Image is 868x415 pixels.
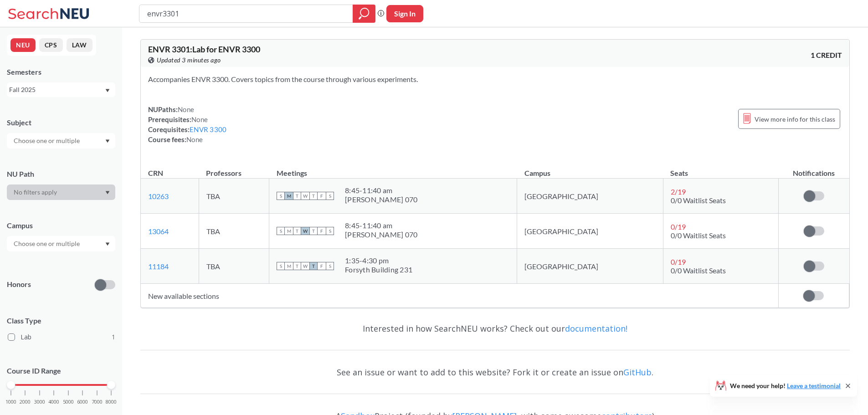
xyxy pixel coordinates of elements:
div: 8:45 - 11:40 am [345,186,417,195]
div: Campus [7,220,115,231]
span: S [326,227,334,235]
button: NEU [10,38,36,52]
button: Sign In [386,5,423,22]
td: TBA [199,214,269,249]
span: Updated 3 minutes ago [157,55,221,65]
span: ENVR 3301 : Lab for ENVR 3300 [148,44,260,54]
span: F [318,262,326,270]
span: None [178,105,194,113]
span: Class Type [7,316,115,326]
span: 1000 [5,400,16,405]
span: T [293,192,301,200]
span: M [285,262,293,270]
th: Campus [517,159,663,179]
span: 2000 [20,400,31,405]
div: [PERSON_NAME] 070 [345,195,417,204]
span: F [318,227,326,235]
td: TBA [199,179,269,214]
span: W [301,262,309,270]
span: S [326,262,334,270]
svg: magnifying glass [359,7,370,20]
svg: Dropdown arrow [105,139,110,143]
span: S [326,192,334,200]
span: T [309,192,318,200]
a: documentation! [565,323,627,334]
input: Class, professor, course number, "phrase" [146,6,346,21]
span: 6000 [77,400,88,405]
svg: Dropdown arrow [105,89,110,92]
button: LAW [67,38,92,52]
span: 4000 [48,400,59,405]
div: Semesters [7,67,115,77]
span: W [301,227,309,235]
div: Dropdown arrow [7,236,115,251]
span: 0/0 Waitlist Seats [671,266,726,275]
span: None [191,115,208,123]
span: 8000 [106,400,117,405]
a: Leave a testimonial [787,382,841,389]
td: [GEOGRAPHIC_DATA] [517,249,663,284]
span: T [293,227,301,235]
span: None [186,135,203,143]
span: 0/0 Waitlist Seats [671,231,726,240]
th: Seats [663,159,778,179]
div: magnifying glass [353,5,375,23]
td: [GEOGRAPHIC_DATA] [517,179,663,214]
div: See an issue or want to add to this website? Fork it or create an issue on . [140,359,850,385]
div: NU Path [7,169,115,179]
div: Fall 2025 [9,85,104,95]
div: Subject [7,118,115,128]
span: 0/0 Waitlist Seats [671,196,726,205]
span: We need your help! [730,383,841,389]
span: 5000 [63,400,74,405]
span: 7000 [92,400,103,405]
span: S [277,192,285,200]
span: S [277,262,285,270]
span: 1 [112,332,115,342]
a: 11184 [148,262,169,271]
span: T [293,262,301,270]
svg: Dropdown arrow [105,242,110,246]
div: Forsyth Building 231 [345,265,412,274]
div: 8:45 - 11:40 am [345,221,417,230]
svg: Dropdown arrow [105,191,110,195]
label: Lab [8,331,115,343]
a: GitHub [623,367,652,378]
div: CRN [148,168,163,178]
td: [GEOGRAPHIC_DATA] [517,214,663,249]
span: View more info for this class [755,113,835,125]
span: 1 CREDIT [811,50,842,60]
input: Choose one or multiple [9,135,86,146]
button: CPS [39,38,63,52]
th: Notifications [778,159,849,179]
td: New available sections [141,284,778,308]
div: NUPaths: Prerequisites: Corequisites: Course fees: [148,104,226,144]
a: ENVR 3300 [190,125,226,133]
p: Honors [7,279,31,290]
td: TBA [199,249,269,284]
th: Meetings [269,159,517,179]
span: M [285,192,293,200]
span: M [285,227,293,235]
div: Dropdown arrow [7,184,115,200]
div: Dropdown arrow [7,133,115,149]
span: T [309,262,318,270]
div: Interested in how SearchNEU works? Check out our [140,315,850,342]
section: Accompanies ENVR 3300. Covers topics from the course through various experiments. [148,74,842,84]
span: W [301,192,309,200]
p: Course ID Range [7,366,115,376]
span: 0 / 19 [671,257,686,266]
a: 10263 [148,192,169,200]
span: 0 / 19 [671,222,686,231]
span: T [309,227,318,235]
div: Fall 2025Dropdown arrow [7,82,115,97]
span: S [277,227,285,235]
div: [PERSON_NAME] 070 [345,230,417,239]
span: F [318,192,326,200]
input: Choose one or multiple [9,238,86,249]
div: 1:35 - 4:30 pm [345,256,412,265]
a: 13064 [148,227,169,236]
span: 2 / 19 [671,187,686,196]
span: 3000 [34,400,45,405]
th: Professors [199,159,269,179]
